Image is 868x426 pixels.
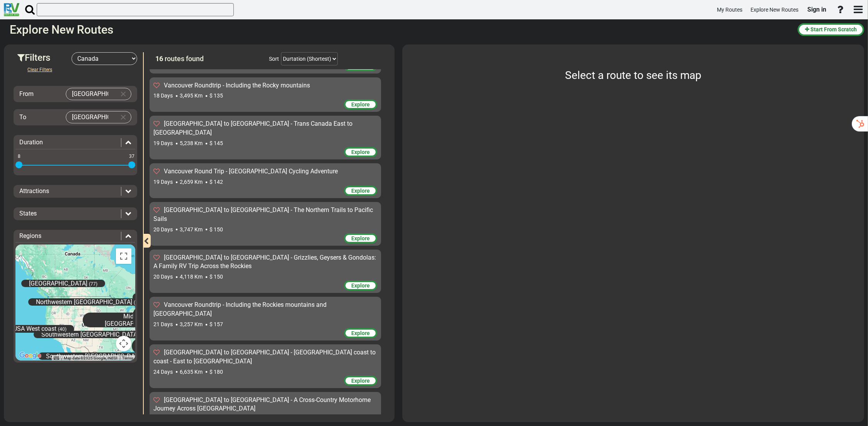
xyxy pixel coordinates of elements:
[344,281,377,291] div: Explore
[351,235,370,241] span: Explore
[17,351,43,361] img: Google
[209,321,223,327] span: $ 157
[19,187,49,195] span: Attractions
[153,274,173,280] span: 20 Days
[66,111,116,123] input: Select
[807,6,826,13] span: Sign in
[150,77,381,112] div: Vancouver Roundtrip - Including the Rocky mountains 18 Days 3,495 Km $ 135 Explore
[153,349,376,365] span: [GEOGRAPHIC_DATA] to [GEOGRAPHIC_DATA] - [GEOGRAPHIC_DATA] coast to coast - East to [GEOGRAPHIC_D...
[351,101,370,108] span: Explore
[153,140,173,146] span: 19 Days
[13,325,56,333] span: USA West coast
[36,298,132,306] span: Northwestern [GEOGRAPHIC_DATA]
[153,301,327,317] span: Vancouver Roundtrip - Including the Rockies mountains and [GEOGRAPHIC_DATA]
[804,2,830,18] a: Sign in
[122,356,133,360] a: Terms (opens in new tab)
[209,226,223,233] span: $ 150
[565,69,701,82] span: Select a route to see its map
[209,92,223,99] span: $ 135
[58,327,66,332] span: (40)
[180,179,203,185] span: 2,659 Km
[713,2,746,17] a: My Routes
[117,88,129,100] button: Clear Input
[89,281,97,287] span: (77)
[351,282,370,289] span: Explore
[19,139,43,146] span: Duration
[351,378,370,384] span: Explore
[180,226,203,233] span: 3,747 Km
[150,202,381,246] div: [GEOGRAPHIC_DATA] to [GEOGRAPHIC_DATA] - The Northern Trails to Pacific Sails 20 Days 3,747 Km $ ...
[105,313,163,327] span: Midwestern [GEOGRAPHIC_DATA]
[344,186,377,196] div: Explore
[64,356,117,360] span: Map data ©2025 Google, INEGI
[798,23,864,36] button: Start From Scratch
[164,82,310,89] span: Vancouver Roundtrip - Including the Rocky mountains
[116,248,131,264] button: Toggle fullscreen view
[128,153,136,160] span: 37
[344,233,377,243] div: Explore
[116,336,131,351] button: Map camera controls
[153,226,173,233] span: 20 Days
[117,111,129,123] button: Clear Input
[153,396,371,412] span: [GEOGRAPHIC_DATA] to [GEOGRAPHIC_DATA] - A Cross-Country Motorhome Journey Across [GEOGRAPHIC_DATA]
[19,113,26,121] span: To
[751,7,798,13] span: Explore New Routes
[150,250,381,293] div: [GEOGRAPHIC_DATA] to [GEOGRAPHIC_DATA] - Grizzlies, Geysers & Gondolas: A Family RV Trip Across t...
[150,163,381,198] div: Vancouver Round Trip - [GEOGRAPHIC_DATA] Cycling Adventure 19 Days 2,659 Km $ 142 Explore
[717,7,742,13] span: My Routes
[747,2,802,17] a: Explore New Routes
[153,369,173,375] span: 24 Days
[810,26,857,33] span: Start From Scratch
[15,232,135,241] div: Regions
[180,369,203,375] span: 6,635 Km
[15,138,135,147] div: Duration
[269,55,279,63] div: Sort
[4,3,19,16] img: RvPlanetLogo.png
[46,352,143,360] span: Southwestern [GEOGRAPHIC_DATA]
[153,179,173,185] span: 19 Days
[344,99,377,109] div: Explore
[150,297,381,340] div: Vancouver Roundtrip - Including the Rockies mountains and [GEOGRAPHIC_DATA] 21 Days 3,257 Km $ 15...
[153,254,376,270] span: [GEOGRAPHIC_DATA] to [GEOGRAPHIC_DATA] - Grizzlies, Geysers & Gondolas: A Family RV Trip Across t...
[155,55,163,63] span: 16
[180,321,203,327] span: 3,257 Km
[10,23,792,36] h2: Explore New Routes
[351,149,370,155] span: Explore
[344,376,377,386] div: Explore
[150,116,381,159] div: [GEOGRAPHIC_DATA] to [GEOGRAPHIC_DATA] - Trans Canada East to [GEOGRAPHIC_DATA] 19 Days 5,238 Km ...
[209,369,223,375] span: $ 180
[165,55,204,63] span: routes found
[41,331,167,338] span: Southwestern [GEOGRAPHIC_DATA] - Archived
[164,168,338,175] span: Vancouver Round Trip - [GEOGRAPHIC_DATA] Cycling Adventure
[150,344,381,388] div: [GEOGRAPHIC_DATA] to [GEOGRAPHIC_DATA] - [GEOGRAPHIC_DATA] coast to coast - East to [GEOGRAPHIC_D...
[344,328,377,338] div: Explore
[66,88,116,100] input: Select
[153,92,173,99] span: 18 Days
[209,179,223,185] span: $ 142
[19,232,41,240] span: Regions
[180,140,203,146] span: 5,238 Km
[54,356,59,361] button: Keyboard shortcuts
[351,330,370,336] span: Explore
[153,321,173,327] span: 21 Days
[180,92,203,99] span: 3,495 Km
[17,153,22,160] span: 8
[153,206,373,222] span: [GEOGRAPHIC_DATA] to [GEOGRAPHIC_DATA] - The Northern Trails to Pacific Sails
[209,140,223,146] span: $ 145
[344,147,377,157] div: Explore
[153,120,352,136] span: [GEOGRAPHIC_DATA] to [GEOGRAPHIC_DATA] - Trans Canada East to [GEOGRAPHIC_DATA]
[19,210,37,217] span: States
[17,53,71,63] h3: Filters
[15,209,135,218] div: States
[29,280,87,287] span: [GEOGRAPHIC_DATA]
[15,187,135,196] div: Attractions
[21,65,58,74] button: Clear Filters
[209,274,223,280] span: $ 150
[351,188,370,194] span: Explore
[17,351,43,361] a: Open this area in Google Maps (opens a new window)
[19,90,34,98] span: From
[180,274,203,280] span: 4,118 Km
[134,300,142,305] span: (79)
